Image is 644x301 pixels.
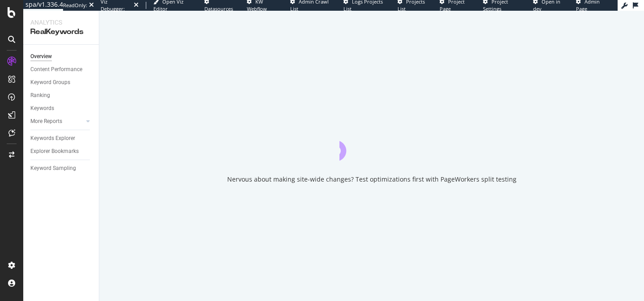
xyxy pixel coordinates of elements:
[30,134,75,143] div: Keywords Explorer
[30,65,82,74] div: Content Performance
[30,91,50,100] div: Ranking
[30,18,92,27] div: Analytics
[30,52,93,61] a: Overview
[30,65,93,74] a: Content Performance
[339,128,404,161] div: animation
[227,175,517,184] div: Nervous about making site-wide changes? Test optimizations first with PageWorkers split testing
[30,147,79,156] div: Explorer Bookmarks
[30,134,93,143] a: Keywords Explorer
[30,117,84,126] a: More Reports
[30,147,93,156] a: Explorer Bookmarks
[30,164,93,173] a: Keyword Sampling
[30,52,52,61] div: Overview
[30,104,93,113] a: Keywords
[204,5,233,12] span: Datasources
[30,78,93,87] a: Keyword Groups
[63,2,87,9] div: ReadOnly:
[30,78,70,87] div: Keyword Groups
[30,164,76,173] div: Keyword Sampling
[30,117,62,126] div: More Reports
[30,91,93,100] a: Ranking
[30,27,92,37] div: RealKeywords
[30,104,54,113] div: Keywords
